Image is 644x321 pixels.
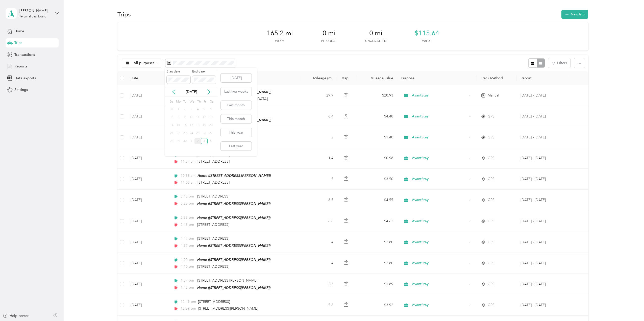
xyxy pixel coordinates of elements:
[175,130,182,136] div: 22
[127,253,169,274] td: [DATE]
[196,98,201,105] div: Th
[181,299,196,305] span: 12:49 pm
[516,190,568,211] td: Sep 1 - 30, 2025
[516,127,568,148] td: Sep 1 - 30, 2025
[127,85,169,106] td: [DATE]
[194,138,201,144] div: 2
[300,127,338,148] td: 2
[516,274,568,295] td: Sep 1 - 30, 2025
[357,295,397,316] td: $3.92
[194,114,201,120] div: 11
[181,236,195,241] span: 4:47 pm
[181,159,195,164] span: 11:34 am
[194,122,201,129] div: 18
[175,122,182,129] div: 15
[192,69,216,74] label: End date
[197,286,270,290] span: Home ([STREET_ADDRESS][PERSON_NAME])
[412,155,467,161] span: AvantStay
[127,274,169,295] td: [DATE]
[300,85,338,106] td: 29.9
[412,218,467,224] span: AvantStay
[488,176,494,182] span: GPS
[167,69,190,74] label: Start date
[182,122,188,129] div: 16
[181,89,202,94] p: [DATE]
[182,106,188,113] div: 2
[300,71,338,85] th: Mileage (mi)
[412,239,467,245] span: AvantStay
[208,122,214,129] div: 20
[127,71,169,85] th: Date
[208,114,214,120] div: 13
[188,106,195,113] div: 3
[197,194,229,199] span: [STREET_ADDRESS]
[127,190,169,211] td: [DATE]
[14,52,35,57] span: Transactions
[197,159,230,164] span: [STREET_ADDRESS]
[181,243,195,249] span: 4:57 pm
[181,180,195,185] span: 11:08 am
[516,211,568,232] td: Sep 1 - 30, 2025
[208,106,214,113] div: 6
[357,274,397,295] td: $1.89
[300,274,338,295] td: 2.7
[3,313,29,318] button: Help center
[197,216,270,220] span: Home ([STREET_ADDRESS][PERSON_NAME])
[189,98,195,105] div: We
[181,278,195,283] span: 1:37 pm
[175,114,182,120] div: 8
[516,85,568,106] td: Sep 1 - 30, 2025
[488,281,494,287] span: GPS
[181,194,195,199] span: 3:15 pm
[477,71,517,85] th: Track Method
[203,98,208,105] div: Fr
[488,93,499,98] span: Manual
[412,197,467,203] span: AvantStay
[127,232,169,253] td: [DATE]
[127,211,169,232] td: [DATE]
[357,85,397,106] td: $20.93
[188,138,195,144] div: 1
[412,176,467,182] span: AvantStay
[275,39,284,43] p: Work
[209,98,214,105] div: Sa
[300,148,338,169] td: 1.4
[488,260,494,266] span: GPS
[181,264,195,269] span: 4:10 pm
[412,302,467,308] span: AvantStay
[208,130,214,136] div: 27
[208,138,214,144] div: 4
[14,40,22,45] span: Trips
[488,155,494,161] span: GPS
[197,223,229,227] span: [STREET_ADDRESS]
[169,98,174,105] div: Su
[19,15,46,18] div: Personal dashboard
[169,106,175,113] div: 31
[323,29,336,37] span: 0 mi
[221,87,252,96] button: Last two weeks
[321,39,337,43] p: Personal
[488,239,494,245] span: GPS
[197,202,270,206] span: Home ([STREET_ADDRESS][PERSON_NAME])
[181,306,196,311] span: 12:59 pm
[397,71,477,85] th: Purpose
[300,232,338,253] td: 4
[182,130,188,136] div: 23
[127,148,169,169] td: [DATE]
[181,285,195,290] span: 1:42 pm
[19,8,51,13] div: [PERSON_NAME]
[616,293,644,321] iframe: Everlance-gr Chat Button Frame
[516,253,568,274] td: Sep 1 - 30, 2025
[412,93,467,98] span: AvantStay
[422,39,432,43] p: Value
[117,12,131,17] h1: Trips
[194,106,201,113] div: 4
[175,106,182,113] div: 1
[337,71,357,85] th: Map
[548,58,571,68] button: Filters
[181,201,195,206] span: 3:25 pm
[197,243,270,248] span: Home ([STREET_ADDRESS][PERSON_NAME])
[198,300,230,304] span: [STREET_ADDRESS]
[169,138,175,144] div: 28
[516,232,568,253] td: Sep 1 - 30, 2025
